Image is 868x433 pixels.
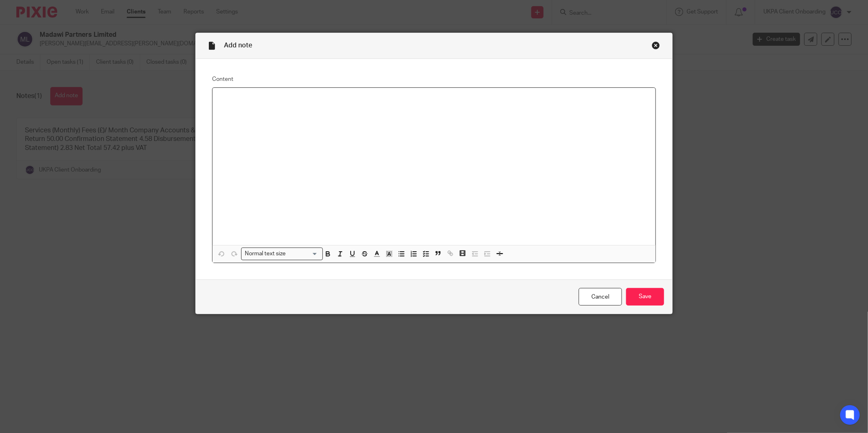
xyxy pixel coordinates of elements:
[212,75,656,83] label: Content
[289,250,318,258] input: Search for option
[626,288,664,306] input: Save
[243,250,288,258] span: Normal text size
[579,288,622,306] a: Cancel
[652,41,660,49] div: Close this dialog window
[241,248,323,260] div: Search for option
[224,42,252,49] span: Add note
